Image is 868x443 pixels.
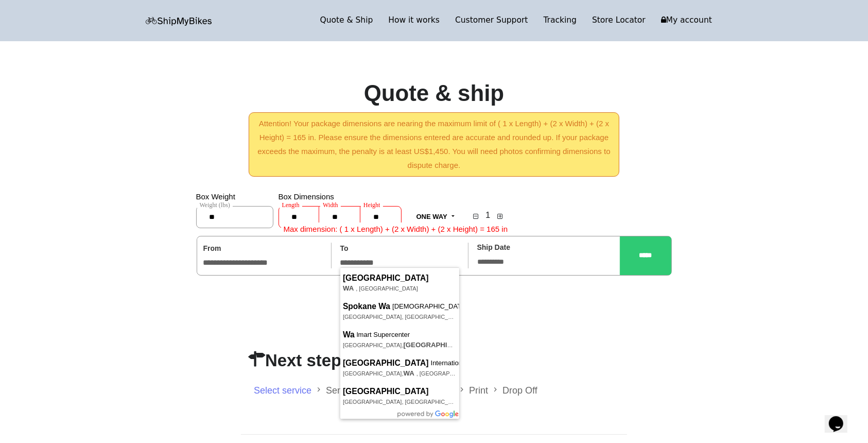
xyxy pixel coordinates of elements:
span: [DEMOGRAPHIC_DATA] [343,299,457,312]
span: [GEOGRAPHIC_DATA] [343,358,431,368]
input: Height [360,206,402,228]
label: From [203,242,221,255]
a: Quote & Ship [313,13,381,28]
a: How it works [380,13,447,28]
span: Wa [343,330,357,340]
div: Box Weight [196,190,279,236]
span: Length [280,201,302,209]
span: WA [343,284,356,292]
input: Weight (lbs) [196,206,273,228]
a: My account [653,13,720,28]
span: [GEOGRAPHIC_DATA], , [GEOGRAPHIC_DATA], [GEOGRAPHIC_DATA] [343,342,602,348]
span: [GEOGRAPHIC_DATA] [343,386,431,397]
img: letsbox [146,17,213,26]
div: Attention! Your package dimensions are nearing the maximum limit of ( 1 x Length) + (2 x Width) +... [249,112,619,177]
span: [GEOGRAPHIC_DATA] [343,273,431,283]
iframe: chat widget [825,402,858,433]
a: Tracking [536,13,585,28]
span: Weight (lbs) [197,201,233,209]
span: [GEOGRAPHIC_DATA], [GEOGRAPHIC_DATA] [343,399,464,405]
label: To [340,242,349,255]
input: Length [279,206,320,228]
div: Box Dimensions [279,190,402,236]
label: Ship Date [477,241,511,254]
span: [GEOGRAPHIC_DATA], , [GEOGRAPHIC_DATA] [343,370,478,377]
li: Sender [326,381,370,399]
span: WA [404,369,416,377]
span: [GEOGRAPHIC_DATA], [GEOGRAPHIC_DATA] [343,314,464,320]
li: Print [469,381,502,399]
span: Spokane Wa [343,301,392,312]
span: Height [361,201,383,209]
div: Max dimension: ( 1 x Length) + (2 x Width) + (2 x Height) = 165 in [281,223,513,235]
span: Width [320,201,341,209]
h2: Next steps [249,350,619,378]
span: [GEOGRAPHIC_DATA] [404,341,478,349]
input: Width [319,206,360,228]
span: International Airport (GEG) [343,355,457,368]
h1: Quote & ship [364,80,505,107]
li: Drop Off [502,381,537,399]
a: Customer Support [447,13,536,28]
span: , [GEOGRAPHIC_DATA] [343,285,418,292]
a: Select service [254,385,311,396]
h4: 1 [483,208,493,220]
span: lmart Supercenter [343,327,457,340]
a: Store Locator [584,13,653,28]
